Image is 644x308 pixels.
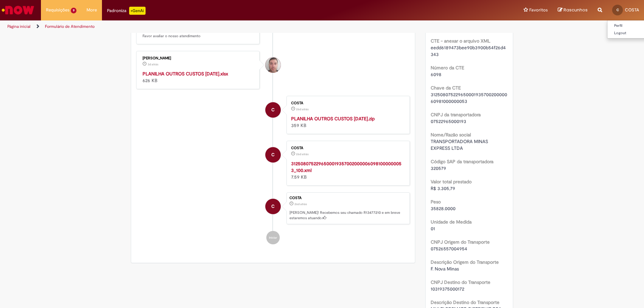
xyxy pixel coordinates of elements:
b: Valor total prestado [431,179,472,185]
span: F. Nova Minas [431,266,459,272]
b: Chave da CTE [431,85,461,91]
span: 320579 [431,165,446,171]
a: Formulário de Atendimento [45,24,95,29]
div: Luiz Carlos Barsotti Filho [265,57,281,73]
a: 31250807522965000193570020000060981000000053_100.xml [291,161,401,173]
span: 07526557004954 [431,246,467,252]
span: COSTA [625,7,639,13]
span: 01 [431,226,435,232]
b: Código SAP da transportadora [431,159,493,165]
span: 26d atrás [296,152,309,156]
a: Página inicial [7,24,31,29]
b: Descrição Origem do Transporte [431,259,499,265]
div: COSTA [265,147,281,163]
div: COSTA [289,196,406,200]
span: 26d atrás [294,202,307,206]
span: 07522965000193 [431,118,466,124]
div: COSTA [291,101,403,105]
a: PLANILHA OUTROS CUSTOS [DATE].zip [291,116,375,122]
span: Rascunhos [563,7,588,13]
div: [PERSON_NAME] [143,56,254,60]
time: 03/09/2025 14:19:20 [296,152,309,156]
span: C [271,147,275,163]
p: [PERSON_NAME]! Recebemos seu chamado R13477210 e em breve estaremos atuando. [289,210,406,221]
div: Padroniza [107,7,146,15]
a: Rascunhos [558,7,588,13]
span: Favoritos [529,7,548,13]
div: 626 KB [143,70,254,84]
b: CNPJ Destino do Transporte [431,279,490,285]
time: 03/09/2025 14:19:55 [294,202,307,206]
span: C [271,198,275,214]
time: 26/09/2025 18:13:35 [148,62,158,66]
span: 10319375000172 [431,286,464,292]
span: 3d atrás [148,62,158,66]
span: Requisições [46,7,69,13]
img: ServiceNow [1,3,35,17]
span: More [87,7,97,13]
ul: Trilhas de página [5,20,424,33]
span: 31250807522965000193570020000060981000000053 [431,91,507,104]
div: COSTA [265,199,281,214]
div: 359 KB [291,115,403,129]
b: CTE - anexar o arquivo XML [431,38,490,44]
span: eedd6189473bee90b3900b54f26d4343 [431,45,506,57]
span: C [271,102,275,118]
span: C [616,8,619,12]
b: Unidade de Medida [431,219,472,225]
span: 9 [71,8,76,13]
div: COSTA [291,146,403,150]
span: 6098 [431,71,441,77]
b: Peso [431,199,441,205]
a: PLANILHA OUTROS CUSTOS [DATE].xlsx [143,71,228,77]
span: R$ 3.305,79 [431,185,455,191]
b: CNPJ da transportadora [431,112,481,118]
b: Número da CTE [431,65,464,71]
span: 35828.0000 [431,205,455,211]
b: CNPJ Origem do Transporte [431,239,490,245]
span: 26d atrás [296,107,309,111]
b: Nome/Razão social [431,132,471,138]
span: TRANSPORTADORA MINAS EXPRESS LTDA [431,138,489,151]
div: COSTA [265,102,281,118]
li: COSTA [136,192,410,225]
b: Descrição Destino do Transporte [431,299,499,305]
div: 7.59 KB [291,160,403,180]
p: +GenAi [129,7,146,15]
